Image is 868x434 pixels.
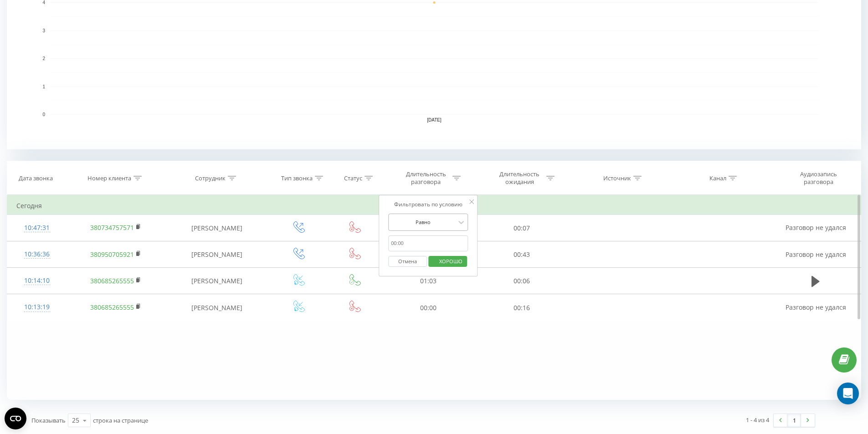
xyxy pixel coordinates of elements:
font: Номер клиента [87,174,131,182]
font: 25 [72,416,79,424]
font: 10:47:31 [24,223,50,232]
font: 10:14:10 [24,276,50,285]
font: Тип звонка [281,174,313,182]
a: 380950705921 [90,250,134,259]
text: [DATE] [427,117,442,123]
a: 380685265555 [90,276,134,285]
font: Разговор не удался [786,223,846,232]
button: ХОРОШО [428,256,467,267]
font: [PERSON_NAME] [191,277,242,286]
font: 00:16 [514,303,530,312]
text: 3 [42,28,45,33]
font: Источник [603,174,631,182]
font: Показывать [31,416,66,424]
font: Статус [344,174,362,182]
font: 00:07 [514,224,530,232]
font: Фильтровать по условию [394,200,462,208]
button: Отмена [388,256,427,267]
div: Открытый Интерком Мессенджер [837,383,859,404]
font: Разговор не удался [786,303,846,311]
font: Аудиозапись разговора [800,170,837,186]
font: строка на странице [93,416,148,424]
font: 00:43 [514,250,530,259]
font: [PERSON_NAME] [191,224,242,232]
font: 01:03 [420,277,437,286]
font: Сотрудник [195,174,226,182]
font: 1 - 4 из 4 [746,416,769,424]
a: 380685265555 [90,303,134,311]
font: Длительность ожидания [499,170,539,186]
a: 380734757571 [90,223,134,232]
input: 00:00 [388,235,468,251]
font: 00:00 [420,303,437,312]
font: Сегодня [16,201,42,210]
text: 1 [42,84,45,89]
button: Открыть виджет CMP [5,408,26,429]
font: Длительность разговора [406,170,446,186]
font: Разговор не удался [786,250,846,259]
text: 2 [42,56,45,61]
font: 10:36:36 [24,250,50,258]
font: Отмена [398,258,417,265]
font: ХОРОШО [439,258,462,265]
font: Канал [709,174,726,182]
font: [PERSON_NAME] [191,250,242,259]
font: 1 [793,416,796,424]
text: 0 [42,112,45,117]
font: Дата звонка [19,174,53,182]
font: [PERSON_NAME] [191,303,242,312]
font: 10:13:19 [24,302,50,311]
font: 00:06 [514,277,530,286]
